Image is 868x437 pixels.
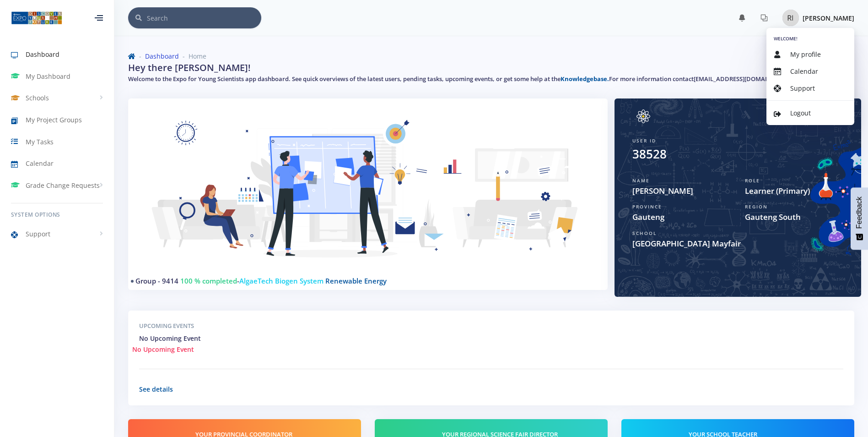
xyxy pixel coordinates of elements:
a: Calendar [766,63,854,80]
button: Feedback - Show survey [851,187,868,250]
h6: System Options [11,211,103,219]
input: Search [147,7,261,28]
span: My Project Groups [26,115,82,125]
a: [EMAIL_ADDRESS][DOMAIN_NAME] [694,75,793,83]
img: ... [11,11,62,25]
span: My Tasks [26,137,54,147]
span: Calendar [26,158,54,168]
span: Region [745,203,768,210]
span: Support [790,84,815,93]
a: Group - 9414 [135,276,178,285]
span: Grade Change Requests [26,180,100,190]
span: School [632,230,657,236]
h4: - [135,276,593,286]
h2: Hey there [PERSON_NAME]! [128,61,251,75]
h5: Welcome to the Expo for Young Scientists app dashboard. See quick overviews of the latest users, ... [128,75,854,84]
img: Image placeholder [632,109,654,123]
span: User ID [632,137,656,144]
span: Gauteng South [745,211,844,223]
span: Role [745,177,760,184]
span: AlgaeTech Biogen System [239,276,323,285]
span: Name [632,177,650,184]
span: Gauteng [632,211,731,223]
span: 100 % completed [180,276,237,285]
h6: Welcome! [774,35,847,42]
li: Home [179,51,206,61]
a: Support [766,80,854,97]
h5: Upcoming Events [139,322,843,331]
img: Image placeholder [782,10,799,26]
span: Renewable Energy [325,276,387,285]
span: [PERSON_NAME] [632,185,731,197]
span: Logout [790,109,811,117]
a: Logout [766,104,854,121]
div: 38528 [632,145,667,163]
span: [GEOGRAPHIC_DATA] Mayfair [632,238,843,250]
span: Dashboard [26,49,59,59]
span: No Upcoming Event [139,334,201,343]
span: Calendar [790,67,818,76]
span: Province [632,203,662,210]
a: My profile [766,46,854,63]
span: Learner (Primary) [745,185,844,197]
span: No Upcoming Event [132,344,194,354]
a: Knowledgebase. [561,75,609,83]
span: My profile [790,50,821,59]
a: Dashboard [145,52,179,60]
span: [PERSON_NAME] [803,14,854,22]
span: Support [26,229,50,239]
nav: breadcrumb [128,51,854,61]
a: See details [139,385,173,393]
img: Learner [139,109,597,283]
span: Feedback [855,197,863,229]
span: Schools [26,93,49,103]
a: Image placeholder [PERSON_NAME] [775,8,854,28]
span: My Dashboard [26,71,70,81]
